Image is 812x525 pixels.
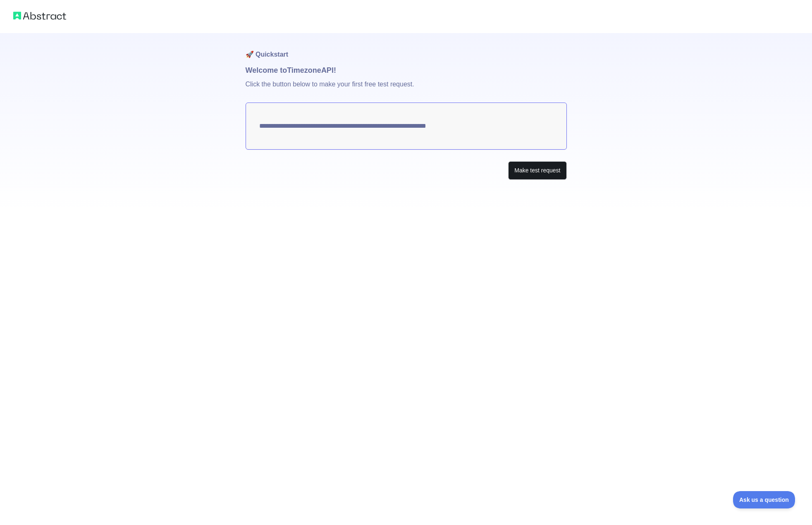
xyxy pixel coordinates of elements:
h1: 🚀 Quickstart [246,33,567,64]
p: Click the button below to make your first free test request. [246,76,567,103]
button: Make test request [508,161,566,180]
h1: Welcome to Timezone API! [246,64,567,76]
iframe: Toggle Customer Support [733,491,795,508]
img: Abstract logo [13,10,66,21]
